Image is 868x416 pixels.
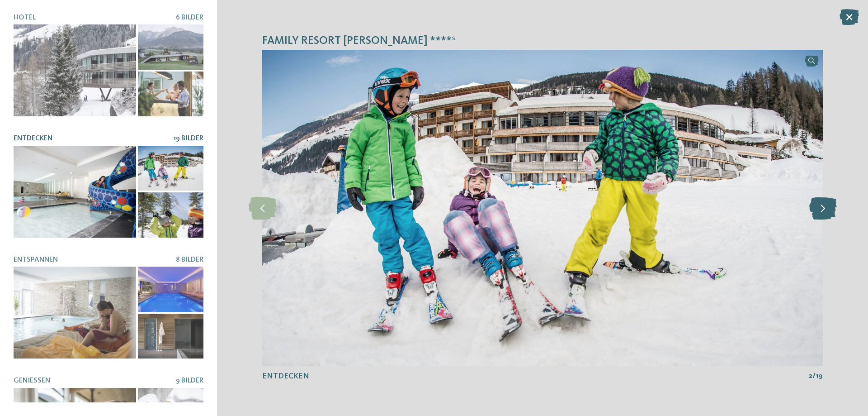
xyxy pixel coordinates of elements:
[262,33,456,49] span: Family Resort [PERSON_NAME] ****ˢ
[14,377,50,384] span: Genießen
[808,371,812,381] span: 2
[14,135,52,142] span: Entdecken
[176,377,203,384] span: 9 Bilder
[173,135,203,142] span: 19 Bilder
[812,371,816,381] span: /
[262,50,823,366] img: Family Resort Rainer ****ˢ
[176,256,203,263] span: 8 Bilder
[14,256,58,263] span: Entspannen
[176,14,203,21] span: 6 Bilder
[262,372,309,380] span: Entdecken
[816,371,823,381] span: 19
[14,14,36,21] span: Hotel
